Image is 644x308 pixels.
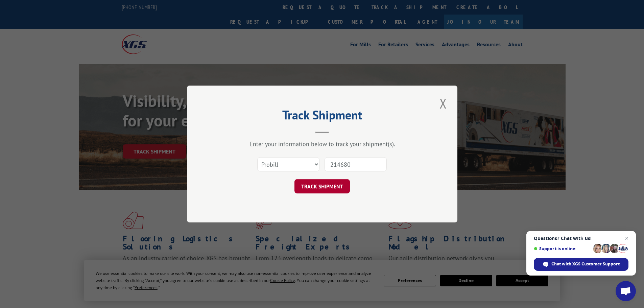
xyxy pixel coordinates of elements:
[534,258,628,271] span: Chat with XGS Customer Support
[534,236,628,241] span: Questions? Chat with us!
[437,94,449,113] button: Close modal
[221,110,424,123] h2: Track Shipment
[616,281,636,301] a: Open chat
[221,140,424,148] div: Enter your information below to track your shipment(s).
[551,261,620,267] span: Chat with XGS Customer Support
[534,246,591,251] span: Support is online
[325,157,387,171] input: Number(s)
[294,179,350,193] button: TRACK SHIPMENT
